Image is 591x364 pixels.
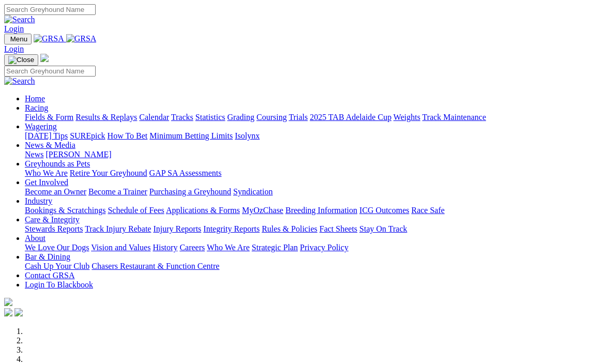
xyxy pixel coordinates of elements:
[4,77,35,86] img: Search
[25,215,80,224] a: Care & Integrity
[25,141,75,149] a: News & Media
[4,15,35,24] img: Search
[4,4,96,15] input: Search
[25,178,68,187] a: Get Involved
[4,66,96,77] input: Search
[88,187,147,196] a: Become a Trainer
[34,34,64,43] img: GRSA
[46,150,111,159] a: [PERSON_NAME]
[25,224,587,234] div: Care & Integrity
[207,243,250,252] a: Who We Are
[25,234,46,242] a: About
[139,113,169,122] a: Calendar
[25,169,68,177] a: Who We Are
[75,113,137,122] a: Results & Replays
[25,252,70,261] a: Bar & Dining
[92,262,219,270] a: Chasers Restaurant & Function Centre
[25,159,90,168] a: Greyhounds as Pets
[25,262,89,270] a: Cash Up Your Club
[70,169,147,177] a: Retire Your Greyhound
[8,56,34,64] img: Close
[4,34,32,44] button: Toggle navigation
[25,122,57,131] a: Wagering
[25,187,86,196] a: Become an Owner
[25,271,74,280] a: Contact GRSA
[25,169,587,178] div: Greyhounds as Pets
[149,187,231,196] a: Purchasing a Greyhound
[4,308,12,316] img: facebook.svg
[25,262,587,271] div: Bar & Dining
[108,131,148,140] a: How To Bet
[25,206,587,215] div: Industry
[149,169,222,177] a: GAP SA Assessments
[4,54,38,66] button: Toggle navigation
[252,243,298,252] a: Strategic Plan
[195,113,225,122] a: Statistics
[25,131,587,141] div: Wagering
[25,131,68,140] a: [DATE] Tips
[25,113,73,122] a: Fields & Form
[25,150,43,159] a: News
[40,54,49,62] img: logo-grsa-white.png
[25,280,93,289] a: Login To Blackbook
[25,243,89,252] a: We Love Our Dogs
[149,131,233,140] a: Minimum Betting Limits
[25,113,587,122] div: Racing
[4,44,24,53] a: Login
[66,34,97,43] img: GRSA
[25,243,587,252] div: About
[179,243,205,252] a: Careers
[14,308,23,316] img: twitter.svg
[310,113,391,122] a: 2025 TAB Adelaide Cup
[300,243,348,252] a: Privacy Policy
[411,206,444,215] a: Race Safe
[203,224,260,233] a: Integrity Reports
[25,103,48,112] a: Racing
[4,298,12,306] img: logo-grsa-white.png
[289,113,308,122] a: Trials
[359,224,407,233] a: Stay On Track
[422,113,486,122] a: Track Maintenance
[25,206,105,215] a: Bookings & Scratchings
[4,24,24,33] a: Login
[256,113,287,122] a: Coursing
[233,187,272,196] a: Syndication
[262,224,317,233] a: Rules & Policies
[108,206,164,215] a: Schedule of Fees
[25,224,83,233] a: Stewards Reports
[153,224,201,233] a: Injury Reports
[235,131,260,140] a: Isolynx
[320,224,357,233] a: Fact Sheets
[10,35,27,43] span: Menu
[70,131,105,140] a: SUREpick
[91,243,150,252] a: Vision and Values
[242,206,283,215] a: MyOzChase
[85,224,151,233] a: Track Injury Rebate
[228,113,254,122] a: Grading
[25,94,45,103] a: Home
[393,113,420,122] a: Weights
[285,206,357,215] a: Breeding Information
[166,206,240,215] a: Applications & Forms
[171,113,193,122] a: Tracks
[25,150,587,159] div: News & Media
[25,196,52,205] a: Industry
[153,243,177,252] a: History
[359,206,409,215] a: ICG Outcomes
[25,187,587,196] div: Get Involved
